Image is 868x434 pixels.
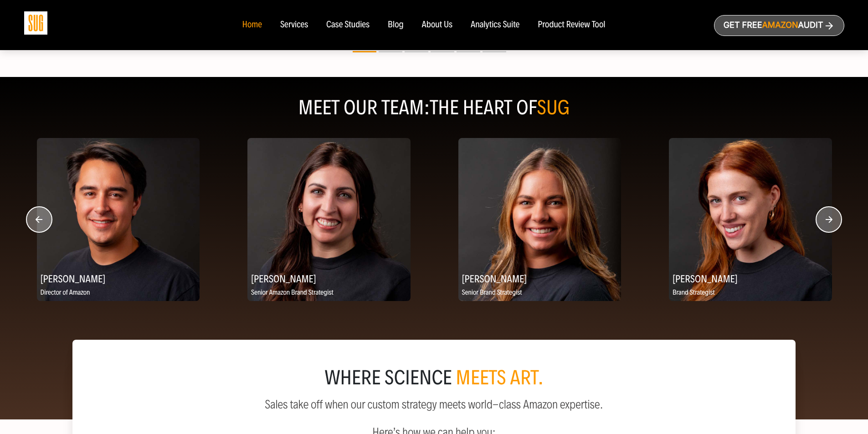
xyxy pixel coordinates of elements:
a: Blog [388,20,404,30]
img: Alex Peck, Director of Amazon [37,138,200,301]
p: Senior Brand Strategist [458,287,621,299]
p: Brand Strategist [669,287,832,299]
img: Meridith Andrew, Senior Amazon Brand Strategist [247,138,411,301]
a: About Us [422,20,453,30]
h2: [PERSON_NAME] [247,270,411,287]
p: Senior Amazon Brand Strategist [247,287,411,299]
a: Services [280,20,308,30]
a: Home [242,20,262,30]
span: meets art. [456,366,544,390]
h2: [PERSON_NAME] [458,270,621,287]
div: where science [94,369,774,387]
img: Emily Kozel, Brand Strategist [669,138,832,301]
a: Case Studies [326,20,370,30]
img: Sug [24,11,47,35]
p: Director of Amazon [37,287,200,299]
span: Amazon [762,20,798,30]
a: Product Review Tool [538,20,605,30]
a: Analytics Suite [471,20,519,30]
span: SUG [537,96,570,120]
h2: [PERSON_NAME] [37,270,200,287]
a: Get freeAmazonAudit [714,15,844,36]
img: Katie Ritterbush, Senior Brand Strategist [458,138,621,301]
h2: [PERSON_NAME] [669,270,832,287]
p: Sales take off when our custom strategy meets world-class Amazon expertise. [94,398,774,411]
